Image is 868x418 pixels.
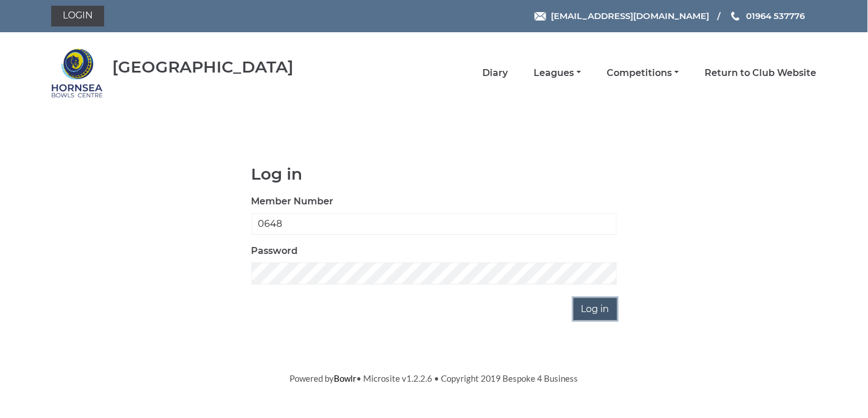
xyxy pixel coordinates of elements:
[732,12,740,21] img: Phone us
[551,10,710,21] span: [EMAIL_ADDRESS][DOMAIN_NAME]
[730,9,805,22] a: Phone us 01964 537776
[534,67,581,79] a: Leagues
[535,12,546,21] img: Email
[51,6,104,26] a: Login
[51,47,103,99] img: Hornsea Bowls Centre
[483,67,508,79] a: Diary
[574,298,617,320] input: Log in
[535,9,710,22] a: Email [EMAIL_ADDRESS][DOMAIN_NAME]
[334,373,356,383] a: Bowlr
[112,58,294,76] div: [GEOGRAPHIC_DATA]
[252,165,617,183] h1: Log in
[705,67,817,79] a: Return to Club Website
[747,10,805,21] span: 01964 537776
[290,373,578,383] span: Powered by • Microsite v1.2.2.6 • Copyright 2019 Bespoke 4 Business
[607,67,679,79] a: Competitions
[252,195,334,208] label: Member Number
[252,244,298,258] label: Password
